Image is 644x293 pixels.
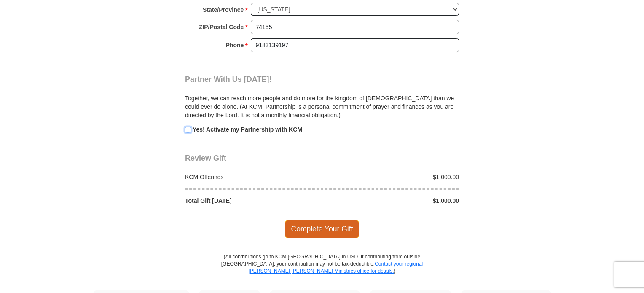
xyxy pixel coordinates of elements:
[185,154,226,162] span: Review Gift
[221,253,423,290] p: (All contributions go to KCM [GEOGRAPHIC_DATA] in USD. If contributing from outside [GEOGRAPHIC_D...
[203,4,244,16] strong: State/Province
[181,173,322,181] div: KCM Offerings
[285,220,360,238] span: Complete Your Gift
[181,196,322,205] div: Total Gift [DATE]
[185,94,459,119] p: Together, we can reach more people and do more for the kingdom of [DEMOGRAPHIC_DATA] than we coul...
[185,75,272,83] span: Partner With Us [DATE]!
[322,173,464,181] div: $1,000.00
[322,196,464,205] div: $1,000.00
[226,39,244,51] strong: Phone
[193,126,302,133] strong: Yes! Activate my Partnership with KCM
[199,21,244,33] strong: ZIP/Postal Code
[248,261,423,274] a: Contact your regional [PERSON_NAME] [PERSON_NAME] Ministries office for details.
